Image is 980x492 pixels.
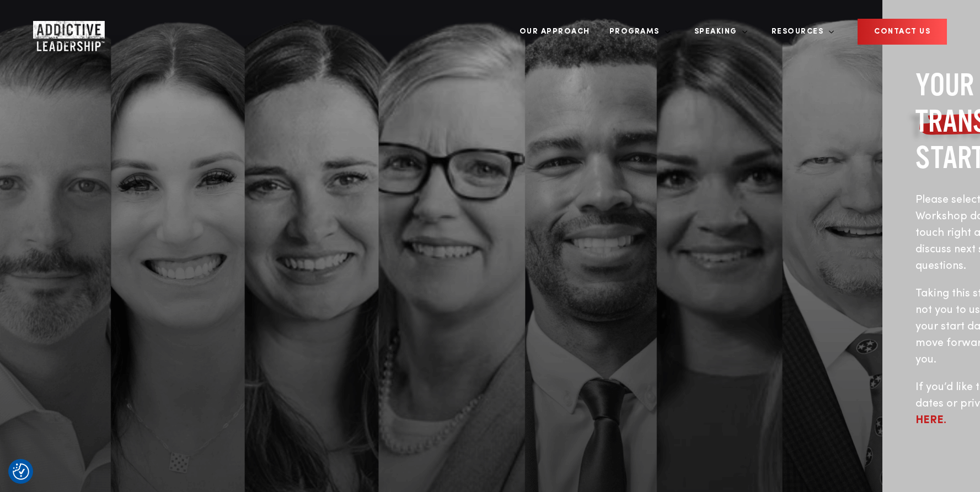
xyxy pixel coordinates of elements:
button: Consent Preferences [13,463,29,480]
a: Programs [601,11,671,52]
a: Resources [763,11,835,52]
a: Our Approach [511,11,598,52]
a: CONTACT US [858,19,947,45]
a: Speaking [686,11,748,52]
img: Revisit consent button [13,463,29,480]
a: Home [33,21,99,43]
